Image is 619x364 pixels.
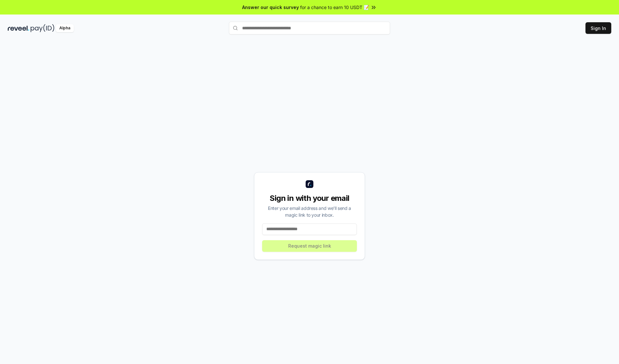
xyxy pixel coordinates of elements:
img: pay_id [31,24,54,32]
img: reveel_dark [8,24,29,32]
div: Enter your email address and we’ll send a magic link to your inbox. [262,205,357,218]
div: Sign in with your email [262,193,357,203]
div: Alpha [56,24,74,32]
button: Sign In [585,22,611,34]
span: Answer our quick survey [242,4,299,11]
span: for a chance to earn 10 USDT 📝 [300,4,369,11]
img: logo_small [306,180,313,188]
